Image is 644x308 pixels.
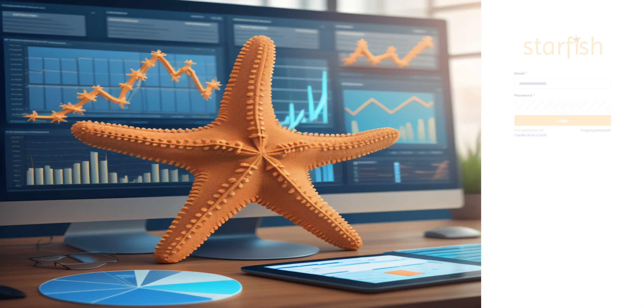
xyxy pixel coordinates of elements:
label: Email [514,71,608,76]
img: Logo.42cb71d561138c82c4ab.png [522,30,603,64]
label: Password [514,93,608,98]
button: Login [514,115,611,126]
a: Forgot password? [581,128,611,138]
a: Create an Account! [514,133,563,138]
p: Not registered yet? [514,128,563,133]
